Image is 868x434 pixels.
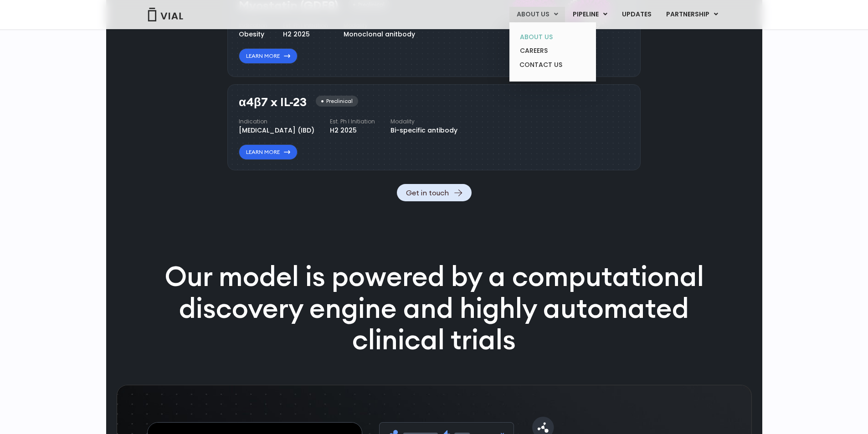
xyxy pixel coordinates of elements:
div: H2 2025 [330,126,375,135]
a: Get in touch [397,184,472,201]
a: UPDATES [615,7,658,22]
img: Vial Logo [147,8,184,21]
h4: Modality [390,117,457,126]
div: H2 2025 [283,30,328,39]
div: [MEDICAL_DATA] (IBD) [239,126,314,135]
a: CONTACT US [513,58,592,72]
a: Learn More [239,144,298,160]
div: Bi-specific antibody [390,126,457,135]
h4: Indication [239,117,314,126]
p: Our model is powered by a computational discovery engine and highly automated clinical trials [141,260,728,356]
div: Obesity [239,30,267,39]
a: Learn More [239,48,298,64]
h3: α4β7 x IL-23 [239,96,307,109]
a: CAREERS [513,44,592,58]
a: PIPELINEMenu Toggle [565,7,614,22]
div: Preclinical [316,96,358,107]
a: PARTNERSHIPMenu Toggle [659,7,725,22]
h4: Est. Ph I Initiation [330,117,375,126]
a: ABOUT US [513,30,592,44]
div: Monoclonal anitbody [344,30,415,39]
a: ABOUT USMenu Toggle [509,7,565,22]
